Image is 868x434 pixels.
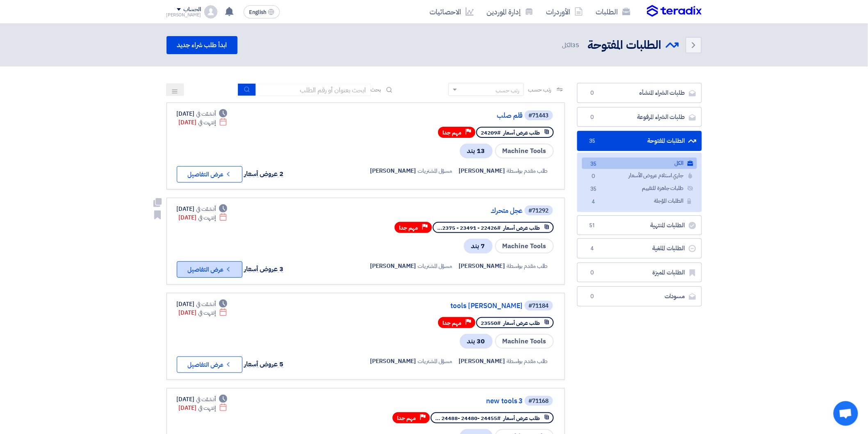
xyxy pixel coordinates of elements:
[179,404,228,412] div: [DATE]
[582,183,697,194] a: طلبات جاهزة للتقييم
[359,397,523,405] a: new tools 3
[577,83,702,103] a: طلبات الشراء المنشأه0
[587,269,597,277] span: 0
[196,300,216,308] span: أنشئت في
[397,414,416,422] span: مهم جدا
[198,404,216,412] span: إنتهت في
[167,36,238,54] a: ابدأ طلب شراء جديد
[244,264,284,274] span: 3 عروض أسعار
[496,86,519,95] div: رتب حسب
[647,5,702,17] img: Teradix logo
[183,6,201,13] div: الحساب
[198,213,216,222] span: إنتهت في
[204,5,217,18] img: profile_test.png
[177,205,228,213] div: [DATE]
[587,113,597,121] span: 0
[418,167,452,175] span: مسؤل المشتريات
[359,302,523,310] a: tools [PERSON_NAME]
[400,224,418,232] span: مهم جدا
[582,170,697,182] a: جاري استلام عروض الأسعار
[370,167,416,175] span: [PERSON_NAME]
[577,263,702,283] a: الطلبات المميزة0
[480,2,540,21] a: إدارة الموردين
[177,110,228,118] div: [DATE]
[481,129,501,137] span: #24209
[504,319,540,327] span: طلب عرض أسعار
[438,224,501,232] span: #22426 - 23491 - 2375...
[460,334,493,349] span: 30 بند
[196,205,216,213] span: أنشئت في
[177,395,228,404] div: [DATE]
[198,118,216,127] span: إنتهت في
[359,112,523,119] a: قلم صلب
[359,207,523,215] a: عجل متحرك
[577,131,702,151] a: الطلبات المفتوحة35
[177,261,242,278] button: عرض التفاصيل
[495,144,554,158] span: Machine Tools
[423,2,480,21] a: الاحصائيات
[577,107,702,127] a: طلبات الشراء المرفوعة0
[588,37,662,53] h2: الطلبات المفتوحة
[179,118,228,127] div: [DATE]
[507,262,548,270] span: طلب مقدم بواسطة
[587,244,597,253] span: 4
[460,144,493,158] span: 13 بند
[481,319,501,327] span: #23550
[587,292,597,301] span: 0
[589,160,598,169] span: 35
[244,5,280,18] button: English
[196,110,216,118] span: أنشئت في
[495,239,554,254] span: Machine Tools
[529,398,549,404] div: #71168
[528,85,551,94] span: رتب حسب
[371,85,381,94] span: بحث
[443,129,462,137] span: مهم جدا
[179,213,228,222] div: [DATE]
[177,300,228,308] div: [DATE]
[540,2,589,21] a: الأوردرات
[177,356,242,373] button: عرض التفاصيل
[572,41,580,50] span: 35
[577,215,702,235] a: الطلبات المنتهية51
[529,208,549,214] div: #71292
[504,129,540,137] span: طلب عرض أسعار
[370,357,416,365] span: [PERSON_NAME]
[577,286,702,306] a: مسودات0
[495,334,554,349] span: Machine Tools
[577,238,702,258] a: الطلبات الملغية4
[589,198,598,206] span: 4
[589,2,637,21] a: الطلبات
[504,224,540,232] span: طلب عرض أسعار
[582,158,697,169] a: الكل
[507,357,548,365] span: طلب مقدم بواسطة
[196,395,216,404] span: أنشئت في
[587,137,597,145] span: 35
[436,414,501,422] span: #24455 -24480 -24488 ...
[589,172,598,181] span: 0
[562,41,581,50] span: الكل
[589,185,598,194] span: 35
[464,239,493,254] span: 7 بند
[249,9,266,15] span: English
[244,359,284,369] span: 5 عروض أسعار
[177,166,242,183] button: عرض التفاصيل
[582,195,697,207] a: الطلبات المؤجلة
[529,303,549,309] div: #71184
[587,89,597,97] span: 0
[587,222,597,230] span: 51
[834,401,858,426] div: Open chat
[443,319,462,327] span: مهم جدا
[418,262,452,270] span: مسؤل المشتريات
[529,113,549,119] div: #71443
[198,308,216,317] span: إنتهت في
[370,262,416,270] span: [PERSON_NAME]
[459,357,505,365] span: [PERSON_NAME]
[167,13,201,17] div: [PERSON_NAME]
[459,262,505,270] span: [PERSON_NAME]
[459,167,505,175] span: [PERSON_NAME]
[179,308,228,317] div: [DATE]
[418,357,452,365] span: مسؤل المشتريات
[244,169,284,179] span: 2 عروض أسعار
[504,414,540,422] span: طلب عرض أسعار
[256,84,371,96] input: ابحث بعنوان أو رقم الطلب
